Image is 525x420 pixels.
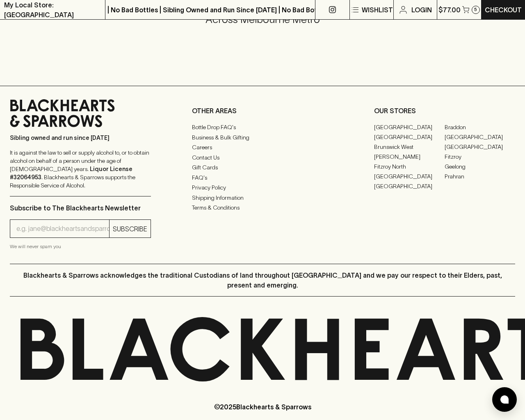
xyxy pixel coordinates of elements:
[438,5,461,15] p: $77.00
[192,143,333,153] a: Careers
[374,162,445,171] a: Fitzroy North
[192,123,333,132] a: Bottle Drop FAQ's
[10,134,151,142] p: Sibling owned and run since [DATE]
[374,106,515,116] p: OUR STORES
[362,5,393,15] p: Wishlist
[374,142,445,152] a: Brunswick West
[192,173,333,183] a: FAQ's
[474,7,477,12] p: 5
[192,153,333,162] a: Contact Us
[192,203,333,213] a: Terms & Conditions
[374,171,445,181] a: [GEOGRAPHIC_DATA]
[192,193,333,203] a: Shipping Information
[110,220,151,237] button: SUBSCRIBE
[500,395,509,404] img: bubble-icon
[113,224,147,234] p: SUBSCRIBE
[411,5,432,15] p: Login
[192,163,333,173] a: Gift Cards
[445,132,515,142] a: [GEOGRAPHIC_DATA]
[16,270,509,290] p: Blackhearts & Sparrows acknowledges the traditional Custodians of land throughout [GEOGRAPHIC_DAT...
[16,222,109,235] input: e.g. jane@blackheartsandsparrows.com.au
[445,142,515,152] a: [GEOGRAPHIC_DATA]
[10,203,151,213] p: Subscribe to The Blackhearts Newsletter
[485,5,522,15] p: Checkout
[192,132,333,142] a: Business & Bulk Gifting
[10,242,151,251] p: We will never spam you
[374,122,445,132] a: [GEOGRAPHIC_DATA]
[10,148,151,189] p: It is against the law to sell or supply alcohol to, or to obtain alcohol on behalf of a person un...
[374,181,445,191] a: [GEOGRAPHIC_DATA]
[445,152,515,162] a: Fitzroy
[192,183,333,193] a: Privacy Policy
[445,122,515,132] a: Braddon
[374,132,445,142] a: [GEOGRAPHIC_DATA]
[445,171,515,181] a: Prahran
[374,152,445,162] a: [PERSON_NAME]
[192,106,333,116] p: OTHER AREAS
[445,162,515,171] a: Geelong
